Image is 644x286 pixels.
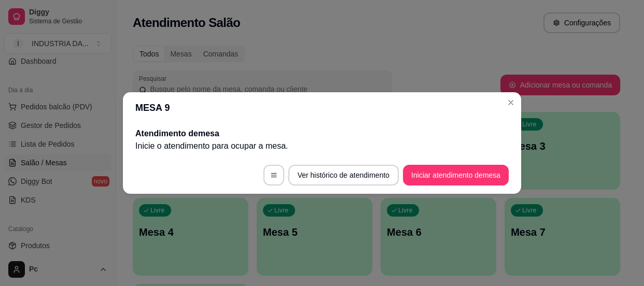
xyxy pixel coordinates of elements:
button: Iniciar atendimento demesa [403,165,509,185]
h2: Atendimento de mesa [135,127,509,140]
header: MESA 9 [123,92,521,123]
button: Close [502,94,519,111]
p: Inicie o atendimento para ocupar a mesa . [135,140,509,152]
button: Ver histórico de atendimento [288,165,399,185]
